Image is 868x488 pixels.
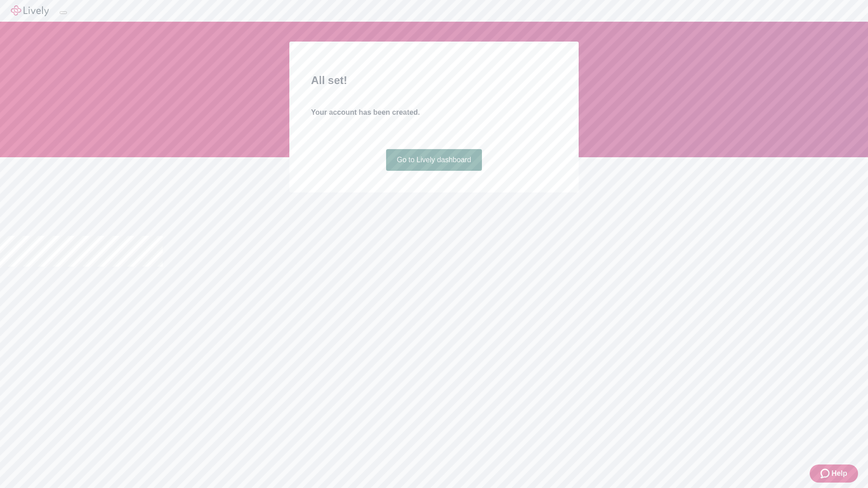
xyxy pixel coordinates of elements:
[831,468,847,479] span: Help
[386,149,482,171] a: Go to Lively dashboard
[821,468,831,479] svg: Zendesk support icon
[11,5,49,16] img: Lively
[810,465,858,483] button: Zendesk support iconHelp
[311,107,557,118] h4: Your account has been created.
[60,11,67,14] button: Log out
[311,72,557,89] h2: All set!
